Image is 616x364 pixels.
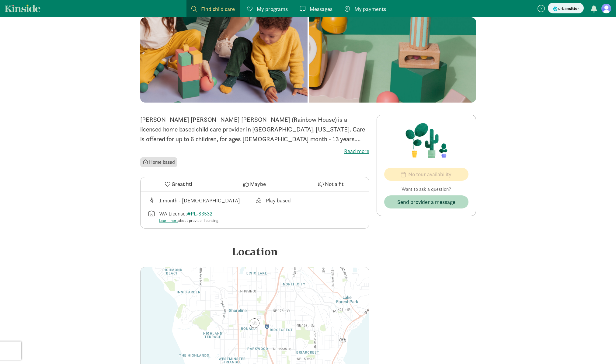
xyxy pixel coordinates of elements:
[310,5,332,13] span: Messages
[384,168,468,181] button: No tour availability
[159,218,219,224] div: about provider licensing.
[397,198,455,206] span: Send provider a message
[187,210,212,217] a: #PL-83532
[140,243,369,260] div: Location
[148,196,255,205] div: Age range for children that this provider cares for
[384,186,468,193] p: Want to ask a question?
[5,5,40,12] a: Kinside
[159,218,178,223] a: Learn more
[354,5,386,13] span: My payments
[172,180,192,188] span: Great fit!
[140,157,177,167] li: Home based
[293,177,369,191] button: Not a fit
[140,115,369,144] p: [PERSON_NAME] [PERSON_NAME] [PERSON_NAME] (Rainbow House) is a licensed home based child care pro...
[384,195,468,208] button: Send provider a message
[140,148,369,155] label: Read more
[325,180,343,188] span: Not a fit
[201,5,235,13] span: Find child care
[141,177,217,191] button: Great fit!
[217,177,293,191] button: Maybe
[553,5,579,12] img: urbansitter_logo_small.svg
[255,196,362,205] div: This provider's education philosophy
[257,5,288,13] span: My programs
[159,196,240,205] div: 1 month - [DEMOGRAPHIC_DATA]
[266,196,291,205] div: Play based
[250,180,266,188] span: Maybe
[148,209,255,224] div: License number
[159,209,219,224] div: WA License:
[408,170,451,178] span: No tour availability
